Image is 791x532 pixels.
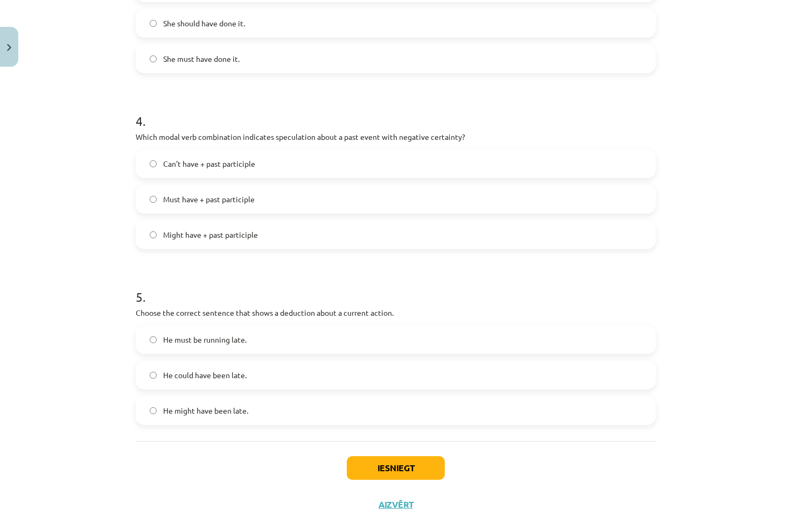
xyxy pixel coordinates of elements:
input: Can't have + past participle [150,160,157,167]
button: Aizvērt [375,499,416,510]
p: Which modal verb combination indicates speculation about a past event with negative certainty? [136,131,656,143]
h1: 5 . [136,271,656,304]
input: He must be running late. [150,336,157,343]
span: Must have + past participle [163,194,255,205]
span: She must have done it. [163,53,240,65]
span: He could have been late. [163,370,247,381]
h1: 4 . [136,95,656,128]
span: Might have + past participle [163,229,258,240]
span: He might have been late. [163,405,248,416]
input: She must have done it. [150,55,157,62]
span: He must be running late. [163,334,247,345]
button: Iesniegt [347,456,445,480]
img: icon-close-lesson-0947bae3869378f0d4975bcd49f059093ad1ed9edebbc8119c70593378902aed.svg [7,44,11,51]
p: Choose the correct sentence that shows a deduction about a current action. [136,307,656,318]
input: She should have done it. [150,20,157,27]
input: He could have been late. [150,372,157,379]
input: He might have been late. [150,407,157,414]
span: She should have done it. [163,18,245,29]
input: Might have + past participle [150,231,157,238]
span: Can't have + past participle [163,158,255,169]
input: Must have + past participle [150,196,157,203]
